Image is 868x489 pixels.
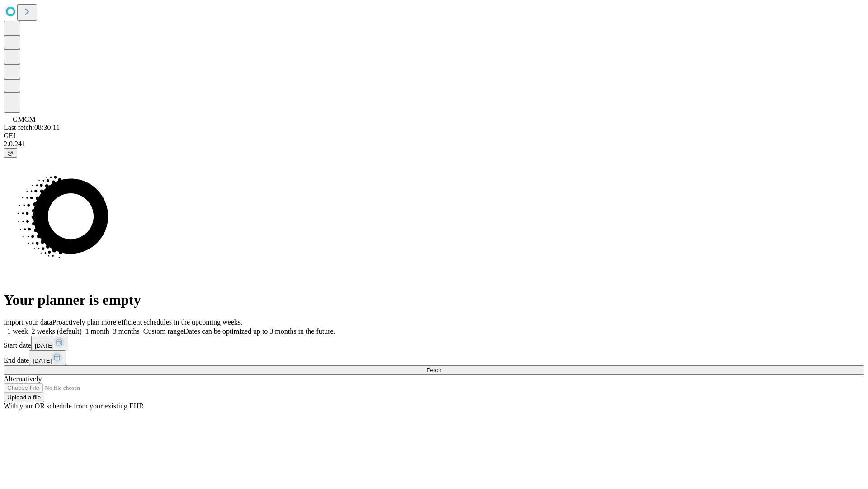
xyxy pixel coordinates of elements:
[113,327,140,335] span: 3 months
[143,327,184,335] span: Custom range
[29,350,66,365] button: [DATE]
[85,327,109,335] span: 1 month
[4,318,52,326] span: Import your data
[4,393,44,402] button: Upload a file
[4,292,864,308] h1: Your planner is empty
[4,148,17,158] button: @
[35,342,54,349] span: [DATE]
[32,327,82,335] span: 2 weeks (default)
[4,365,864,375] button: Fetch
[184,327,335,335] span: Dates can be optimized up to 3 months in the future.
[4,402,144,410] span: With your OR schedule from your existing EHR
[4,132,864,140] div: GEI
[4,375,42,383] span: Alternatively
[33,357,52,364] span: [DATE]
[4,140,864,148] div: 2.0.241
[7,327,28,335] span: 1 week
[4,350,864,365] div: End date
[31,336,68,350] button: [DATE]
[13,115,36,123] span: GMCM
[7,149,14,156] span: @
[4,336,864,350] div: Start date
[4,124,60,131] span: Last fetch: 08:30:11
[52,318,242,326] span: Proactively plan more efficient schedules in the upcoming weeks.
[426,367,441,374] span: Fetch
